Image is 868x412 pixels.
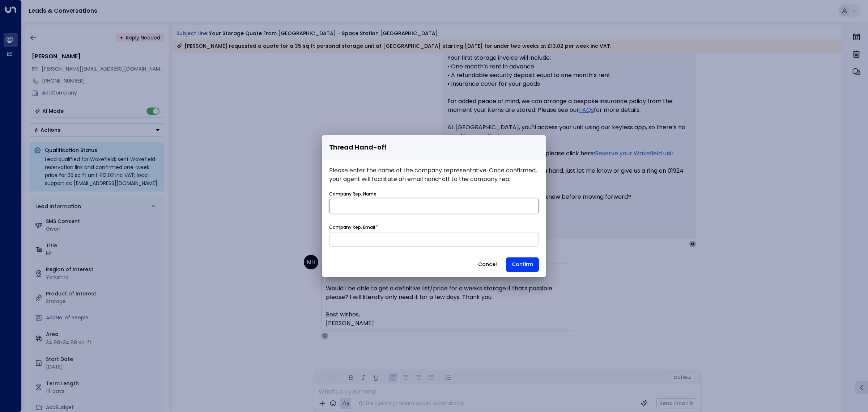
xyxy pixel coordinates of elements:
button: Confirm [506,257,539,272]
label: Company Rep. Email [329,224,375,231]
span: Thread Hand-off [329,142,387,153]
p: Please enter the name of the company representative. Once confirmed, your agent will facilitate a... [329,166,539,184]
button: Cancel [472,257,503,272]
label: Company Rep. Name [329,191,376,197]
